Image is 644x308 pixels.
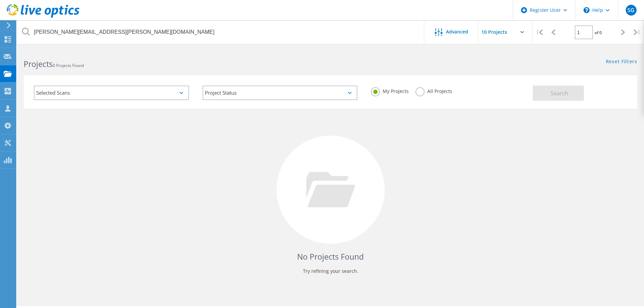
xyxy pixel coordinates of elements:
[24,58,53,69] b: Projects
[630,20,644,44] div: |
[595,30,602,35] span: of 0
[446,29,468,34] span: Advanced
[53,63,84,68] span: 0 Projects Found
[7,14,79,19] a: Live Optics Dashboard
[533,86,584,101] button: Search
[17,20,425,44] input: Search projects by name, owner, ID, company, etc
[583,7,590,13] svg: \n
[606,59,637,65] a: Reset Filters
[532,20,546,44] div: |
[34,86,189,100] div: Selected Scans
[30,266,630,277] p: Try refining your search.
[202,86,358,100] div: Project Status
[627,7,635,13] span: SG
[371,87,409,94] label: My Projects
[415,87,452,94] label: All Projects
[551,90,568,97] span: Search
[30,251,630,262] h4: No Projects Found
